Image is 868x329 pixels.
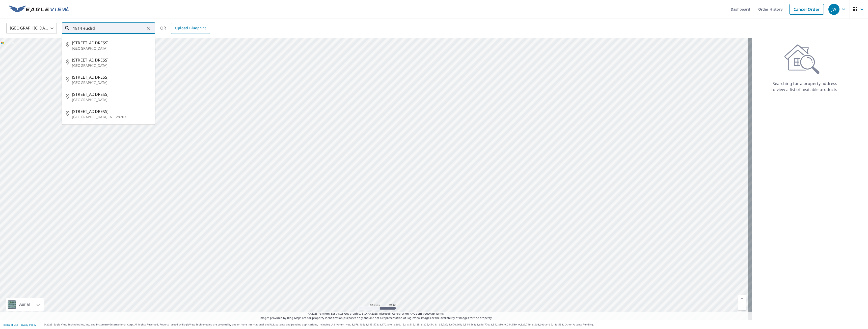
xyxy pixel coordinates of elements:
[436,312,444,315] a: Terms
[9,6,69,13] img: EV Logo
[738,302,746,310] a: Current Level 5, Zoom Out
[175,25,206,31] span: Upload Blueprint
[72,80,151,85] p: [GEOGRAPHIC_DATA]
[72,46,151,51] p: [GEOGRAPHIC_DATA]
[6,21,57,35] div: [GEOGRAPHIC_DATA]
[72,74,151,80] span: [STREET_ADDRESS]
[20,323,36,326] a: Privacy Policy
[3,323,36,326] p: |
[72,57,151,63] span: [STREET_ADDRESS]
[171,23,210,34] a: Upload Blueprint
[72,114,151,119] p: [GEOGRAPHIC_DATA], NC 28203
[6,298,44,311] div: Aerial
[72,108,151,114] span: [STREET_ADDRESS]
[72,63,151,68] p: [GEOGRAPHIC_DATA]
[160,23,210,34] div: OR
[789,4,824,15] a: Cancel Order
[738,295,746,302] a: Current Level 5, Zoom In
[308,312,444,316] span: © 2025 TomTom, Earthstar Geographics SIO, © 2025 Microsoft Corporation, ©
[145,25,152,32] button: Clear
[828,4,839,15] div: JW
[73,21,145,35] input: Search by address or latitude-longitude
[72,40,151,46] span: [STREET_ADDRESS]
[771,80,839,93] p: Searching for a property address to view a list of available products.
[72,91,151,97] span: [STREET_ADDRESS]
[72,97,151,102] p: [GEOGRAPHIC_DATA]
[18,298,31,311] div: Aerial
[44,323,865,326] p: © 2025 Eagle View Technologies, Inc. and Pictometry International Corp. All Rights Reserved. Repo...
[413,312,435,315] a: OpenStreetMap
[3,323,18,326] a: Terms of Use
